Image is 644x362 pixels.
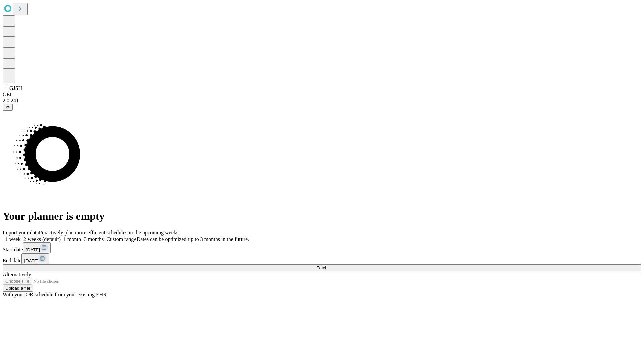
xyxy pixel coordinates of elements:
div: Start date [3,242,641,253]
button: [DATE] [21,253,49,264]
span: @ [5,105,10,110]
span: Import your data [3,230,39,235]
span: Dates can be optimized up to 3 months in the future. [137,236,249,242]
h1: Your planner is empty [3,210,641,222]
button: [DATE] [23,242,51,253]
div: 2.0.241 [3,98,641,104]
span: 1 month [63,236,81,242]
span: Alternatively [3,271,31,277]
span: GJSH [9,85,22,91]
span: Proactively plan more efficient schedules in the upcoming weeks. [39,230,180,235]
button: Fetch [3,264,641,271]
div: GEI [3,92,641,98]
span: Custom range [106,236,136,242]
span: 3 months [84,236,104,242]
button: @ [3,104,13,111]
span: [DATE] [24,258,38,263]
span: With your OR schedule from your existing EHR [3,292,107,297]
span: [DATE] [26,247,40,252]
button: Upload a file [3,285,33,292]
div: End date [3,253,641,264]
span: 1 week [5,236,21,242]
span: 2 weeks (default) [23,236,61,242]
span: Fetch [316,265,327,270]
